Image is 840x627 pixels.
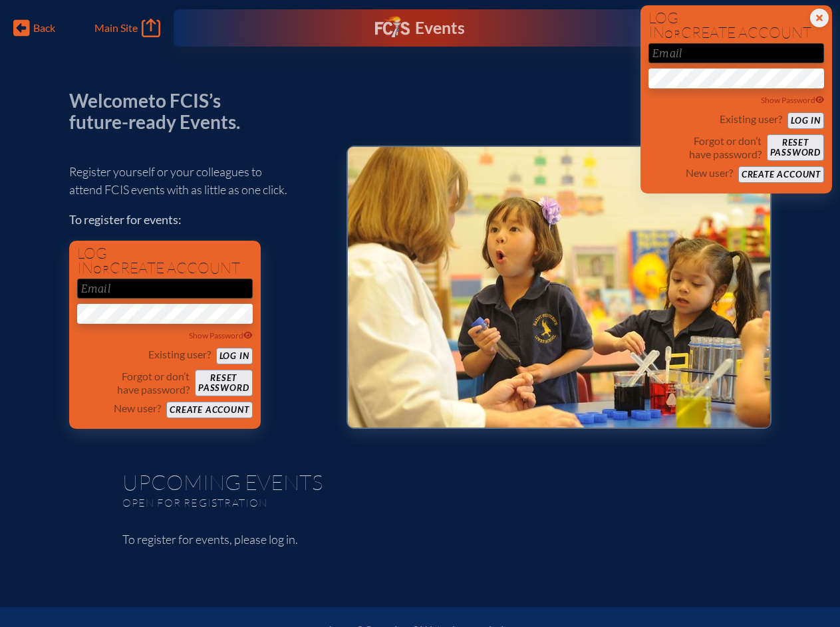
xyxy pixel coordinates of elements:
span: or [664,27,681,41]
span: Show Password [189,330,253,340]
h1: Upcoming Events [122,471,718,493]
div: FCIS Events — Future ready [318,16,522,40]
span: Main Site [94,21,138,35]
input: Email [77,279,253,299]
h1: Log in create account [77,246,253,276]
p: Forgot or don’t have password? [648,134,762,161]
p: Existing user? [148,348,211,361]
p: Forgot or don’t have password? [77,370,190,396]
button: Create account [166,402,252,418]
a: Main Site [94,19,160,37]
span: Back [33,21,55,35]
p: Register yourself or your colleagues to attend FCIS events with as little as one click. [69,163,325,199]
button: Create account [738,166,824,183]
button: Resetpassword [195,370,252,396]
img: Events [348,147,770,428]
button: Resetpassword [767,134,824,161]
p: Welcome to FCIS’s future-ready Events. [69,90,255,132]
p: To register for events, please log in. [122,531,718,549]
p: New user? [686,166,733,180]
p: Existing user? [720,112,782,126]
p: New user? [114,402,161,415]
span: Show Password [761,95,825,105]
p: To register for events: [69,211,325,229]
button: Log in [787,112,824,129]
input: Email [648,43,824,63]
span: or [93,263,110,276]
p: Open for registration [122,496,474,509]
button: Log in [216,348,253,364]
h1: Log in create account [648,11,824,41]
